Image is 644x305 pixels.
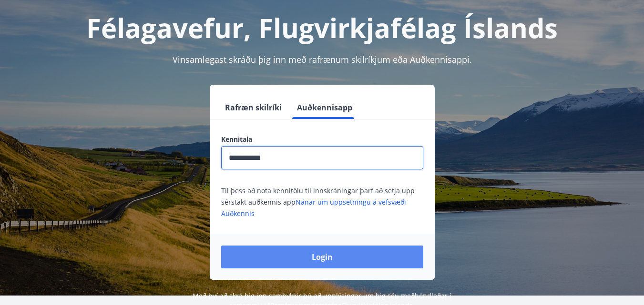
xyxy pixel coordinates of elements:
label: Kennitala [221,135,423,144]
a: Nánar um uppsetningu á vefsvæði Auðkennis [221,197,406,218]
button: Auðkennisapp [293,96,356,119]
button: Login [221,246,423,268]
button: Rafræn skilríki [221,96,286,119]
span: Vinsamlegast skráðu þig inn með rafrænum skilríkjum eða Auðkennisappi. [173,54,472,65]
h1: Félagavefur, Flugvirkjafélag Íslands [11,10,633,46]
span: Til þess að nota kennitölu til innskráningar þarf að setja upp sérstakt auðkennis app [221,186,415,218]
